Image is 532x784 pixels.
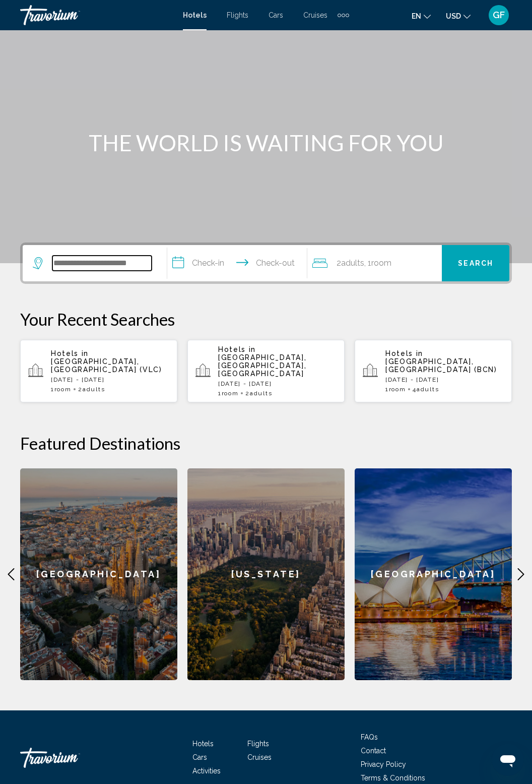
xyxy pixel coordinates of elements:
[23,245,509,281] div: Search widget
[412,12,421,20] span: en
[20,309,512,329] p: Your Recent Searches
[385,357,497,374] span: [GEOGRAPHIC_DATA], [GEOGRAPHIC_DATA] (BCN)
[303,11,327,19] a: Cruises
[51,349,89,357] span: Hotels in
[371,258,391,268] span: Room
[77,130,455,156] h1: THE WORLD IS WAITING FOR YOU
[227,11,248,19] a: Flights
[364,256,391,270] span: , 1
[442,245,509,281] button: Search
[20,5,173,25] a: Travorium
[413,386,439,393] span: 4
[51,386,71,393] span: 1
[385,386,406,393] span: 1
[486,5,512,26] button: User Menu
[183,11,207,19] a: Hotels
[187,339,345,403] button: Hotels in [GEOGRAPHIC_DATA], [GEOGRAPHIC_DATA], [GEOGRAPHIC_DATA][DATE] - [DATE]1Room2Adults
[361,733,378,741] a: FAQs
[245,390,272,397] span: 2
[385,376,504,383] p: [DATE] - [DATE]
[361,747,386,755] a: Contact
[492,744,524,776] iframe: Button to launch messaging window
[192,767,221,775] a: Activities
[83,386,105,393] span: Adults
[361,774,425,782] a: Terms & Conditions
[20,339,177,403] button: Hotels in [GEOGRAPHIC_DATA], [GEOGRAPHIC_DATA] (VLC)[DATE] - [DATE]1Room2Adults
[307,245,442,281] button: Travelers: 2 adults, 0 children
[341,258,364,268] span: Adults
[269,11,283,19] a: Cars
[218,380,337,387] p: [DATE] - [DATE]
[458,260,493,268] span: Search
[192,740,214,748] a: Hotels
[385,349,423,357] span: Hotels in
[54,386,72,393] span: Room
[355,468,512,680] a: [GEOGRAPHIC_DATA]
[187,468,345,680] a: [US_STATE]
[389,386,406,393] span: Room
[51,376,169,383] p: [DATE] - [DATE]
[250,390,272,397] span: Adults
[218,345,256,353] span: Hotels in
[218,390,238,397] span: 1
[337,256,364,270] span: 2
[355,339,512,403] button: Hotels in [GEOGRAPHIC_DATA], [GEOGRAPHIC_DATA] (BCN)[DATE] - [DATE]1Room4Adults
[412,9,431,23] button: Change language
[78,386,105,393] span: 2
[446,9,471,23] button: Change currency
[361,760,406,768] a: Privacy Policy
[338,7,349,23] button: Extra navigation items
[167,245,307,281] button: Check in and out dates
[20,468,177,680] a: [GEOGRAPHIC_DATA]
[222,390,239,397] span: Room
[192,753,207,761] a: Cars
[247,753,272,761] a: Cruises
[20,433,512,453] h2: Featured Destinations
[51,357,162,374] span: [GEOGRAPHIC_DATA], [GEOGRAPHIC_DATA] (VLC)
[218,353,306,378] span: [GEOGRAPHIC_DATA], [GEOGRAPHIC_DATA], [GEOGRAPHIC_DATA]
[493,10,505,20] span: GF
[20,743,121,773] a: Travorium
[417,386,439,393] span: Adults
[446,12,461,20] span: USD
[247,740,269,748] a: Flights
